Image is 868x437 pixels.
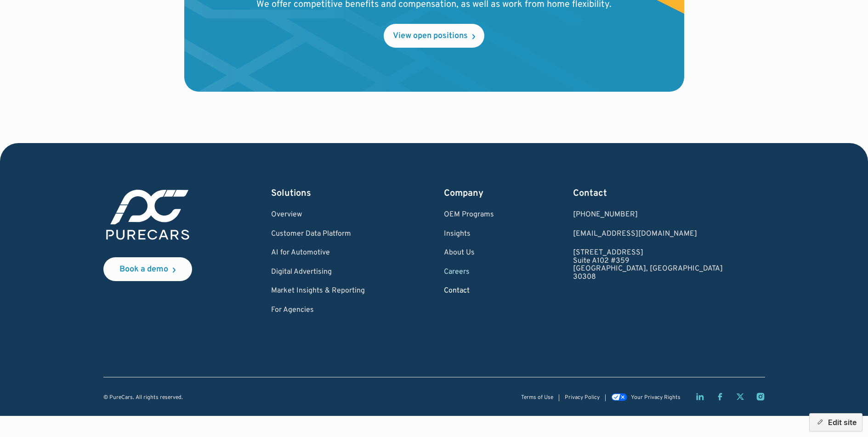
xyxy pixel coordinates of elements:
div: Company [444,187,494,200]
a: Terms of Use [521,395,553,401]
div: Book a demo [119,266,168,274]
div: Solutions [271,187,365,200]
a: Insights [444,230,494,238]
a: AI for Automotive [271,249,365,257]
a: OEM Programs [444,211,494,219]
a: Overview [271,211,365,219]
a: Market Insights & Reporting [271,287,365,295]
a: Instagram page [756,392,765,401]
button: Edit site [809,413,862,431]
div: Contact [573,187,723,200]
a: Email us [573,230,723,238]
a: Book a demo [103,257,192,281]
a: Facebook page [715,392,725,401]
a: Careers [444,268,494,277]
a: Your Privacy Rights [611,394,680,401]
a: Contact [444,287,494,295]
div: [PHONE_NUMBER] [573,211,723,219]
a: [STREET_ADDRESS]Suite A102 #359[GEOGRAPHIC_DATA], [GEOGRAPHIC_DATA]30308 [573,249,723,281]
a: For Agencies [271,306,365,315]
div: View open positions [393,32,468,40]
a: Digital Advertising [271,268,365,277]
a: View open positions [384,24,484,48]
a: About Us [444,249,494,257]
img: purecars logo [103,187,192,243]
div: © PureCars. All rights reserved. [103,395,183,401]
a: Twitter X page [736,392,745,401]
a: LinkedIn page [695,392,704,401]
div: Your Privacy Rights [631,395,681,401]
a: Privacy Policy [565,395,600,401]
a: Customer Data Platform [271,230,365,238]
